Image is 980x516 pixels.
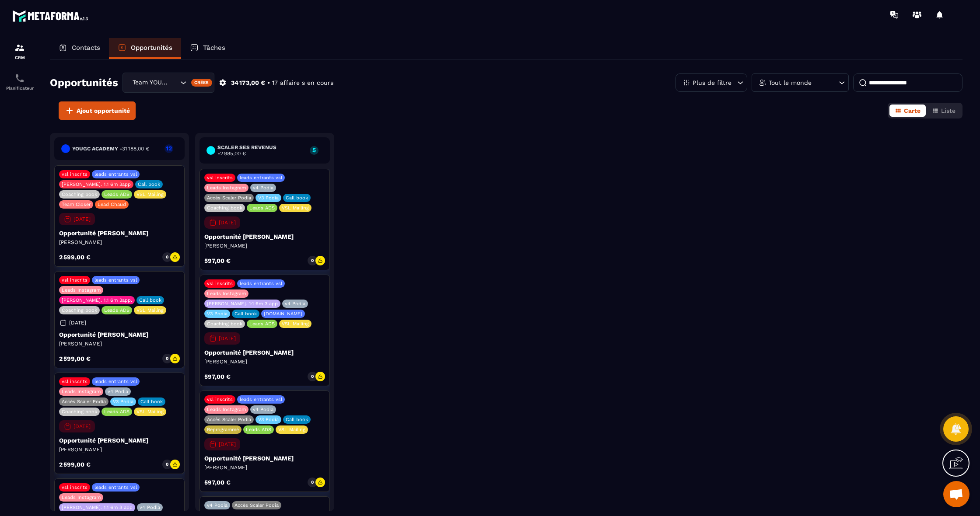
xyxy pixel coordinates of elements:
p: Call book [286,417,308,422]
p: Call book [140,399,163,404]
p: Leads ADS [249,321,275,327]
p: • [267,79,270,87]
input: Search for option [169,78,178,87]
p: [PERSON_NAME] [59,446,180,453]
p: v4 Podia [140,505,160,510]
a: Opportunités [109,38,181,59]
p: V3 Podia [258,195,279,201]
p: Leads ADS [246,427,271,432]
p: Team Closer [62,202,91,207]
p: Coaching book [62,192,97,197]
p: 0 [166,254,168,260]
button: Liste [927,105,961,117]
p: [PERSON_NAME]. 1:1 6m 3 app [207,301,278,307]
p: 597,00 € [204,373,231,380]
div: Ouvrir le chat [943,481,969,507]
p: Coaching book [62,307,97,313]
p: Leads Instagram [62,287,101,293]
p: Contacts [72,44,100,52]
p: Accès Scaler Podia [207,195,251,201]
span: 2 985,00 € [220,150,246,157]
p: [PERSON_NAME] [204,242,325,249]
p: vsl inscrits [207,397,233,402]
p: leads entrants vsl [240,281,282,286]
p: Call book [286,195,308,201]
p: V3 Podia [207,311,227,317]
div: Créer [191,79,213,87]
p: leads entrants vsl [94,171,137,177]
p: Leads Instagram [207,185,246,191]
p: 597,00 € [204,258,231,264]
p: Opportunité [PERSON_NAME] [59,230,180,237]
h2: Opportunités [50,74,118,91]
p: 0 [311,258,314,264]
p: Accès Scaler Podia [234,502,279,508]
p: leads entrants vsl [94,485,137,490]
img: scheduler [14,73,25,84]
p: Plus de filtre [693,80,731,86]
p: Leads Instagram [62,495,101,500]
p: Leads Instagram [62,389,101,394]
p: Opportunité [PERSON_NAME] [59,331,180,338]
p: Coaching book [62,409,97,415]
p: 34 173,00 € [231,79,265,87]
p: Leads ADS [249,205,275,211]
p: [PERSON_NAME] [59,239,180,246]
p: v4 Podia [285,301,305,307]
p: Call book [234,311,257,317]
p: [DATE] [219,220,236,226]
p: Call book [139,297,161,303]
p: v4 Podia [253,407,273,412]
p: Opportunité [PERSON_NAME] [204,349,325,356]
p: [PERSON_NAME]. 1:1 6m 3app [62,181,131,187]
p: Leads ADS [104,192,129,197]
p: VSL Mailing [282,321,309,327]
p: vsl inscrits [207,175,233,181]
p: VSL Mailing [282,205,309,211]
p: vsl inscrits [207,281,233,286]
p: v4 Podia [253,185,273,191]
p: Leads ADS [104,307,129,313]
p: Leads ADS [104,409,129,415]
p: leads entrants vsl [94,277,137,283]
p: Lead Chaud [98,202,126,207]
span: Ajout opportunité [77,106,130,115]
p: [DATE] [219,335,236,342]
span: 31 188,00 € [122,146,149,152]
p: [PERSON_NAME] [204,358,325,365]
p: [PERSON_NAME] [59,340,180,347]
p: vsl inscrits [62,277,87,283]
p: 17 affaire s en cours [272,79,333,87]
p: Reprogrammé [207,427,239,432]
span: Carte [904,107,920,114]
p: Leads Instagram [207,407,246,412]
p: Tâches [203,44,225,52]
p: V3 Podia [113,399,133,404]
p: Planificateur [2,86,37,91]
p: VSL Mailing [136,307,164,313]
p: vsl inscrits [62,379,87,384]
p: Accès Scaler Podia [62,399,106,404]
img: logo [12,8,91,24]
p: Opportunité [PERSON_NAME] [204,233,325,240]
p: vsl inscrits [62,171,87,177]
p: 2 599,00 € [59,461,91,467]
p: leads entrants vsl [94,379,137,384]
p: Leads Instagram [207,291,246,296]
a: Contacts [50,38,109,59]
p: VSL Mailing [136,409,164,415]
button: Carte [889,105,926,117]
a: Tâches [181,38,234,59]
p: 12 [164,145,173,151]
p: [DOMAIN_NAME] [264,311,302,317]
p: 5 [310,147,318,153]
p: v4 Podia [108,389,128,394]
p: 2 599,00 € [59,254,91,260]
p: V3 Podia [258,417,279,422]
h6: Scaler ses revenus - [217,144,305,157]
p: Opportunités [131,44,172,52]
p: Opportunité [PERSON_NAME] [59,437,180,444]
button: Ajout opportunité [59,101,136,120]
p: Coaching book [207,205,242,211]
p: [DATE] [73,216,91,222]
